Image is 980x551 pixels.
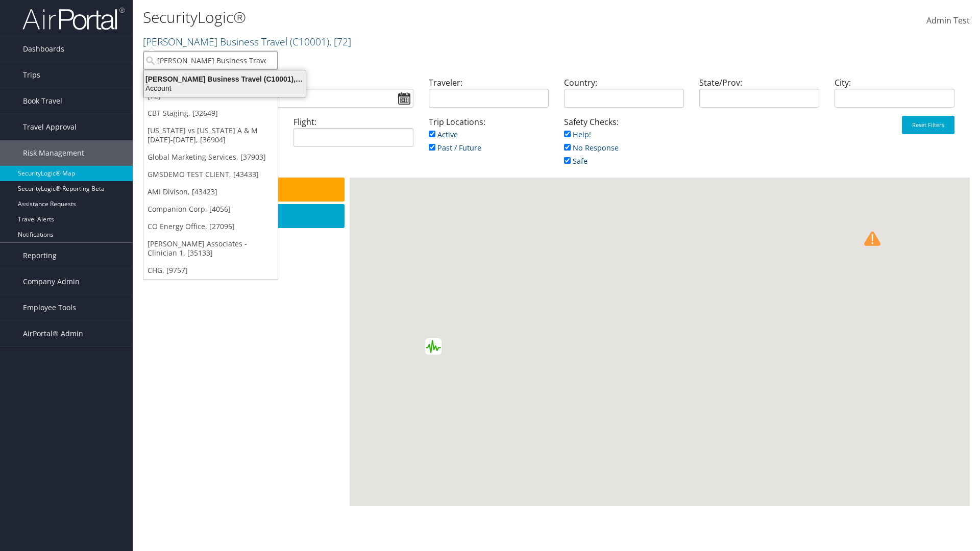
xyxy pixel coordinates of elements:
[926,15,970,26] span: Admin Test
[290,35,329,48] span: ( C10001 )
[143,54,694,67] p: Filter:
[23,321,83,346] span: AirPortal® Admin
[564,156,587,166] a: Safe
[286,116,421,155] div: Flight:
[138,74,312,84] div: [PERSON_NAME] Business Travel (C10001), [72]
[143,166,278,183] a: GMSDEMO TEST CLIENT, [43433]
[143,201,278,218] a: Companion Corp, [4056]
[425,338,442,355] div: Green earthquake alert (Magnitude 5.3M, Depth:163.32km) in Ecuador 03/09/2025 14:56 UTC, 1.6 mill...
[143,218,278,235] a: CO Energy Office, [27095]
[556,116,692,178] div: Safety Checks:
[692,77,827,116] div: State/Prov:
[143,148,278,166] a: Global Marketing Services, [37903]
[23,269,80,294] span: Company Admin
[143,183,278,201] a: AMI Divison, [43423]
[143,35,351,48] a: [PERSON_NAME] Business Travel
[926,5,970,37] a: Admin Test
[143,262,278,279] a: CHG, [9757]
[23,36,64,62] span: Dashboards
[23,62,40,88] span: Trips
[23,114,77,140] span: Travel Approval
[421,116,556,164] div: Trip Locations:
[143,105,278,122] a: CBT Staging, [32649]
[329,35,351,48] span: , [ 72 ]
[143,51,278,70] input: Search Accounts
[429,130,458,139] a: Active
[23,295,76,320] span: Employee Tools
[827,77,962,116] div: City:
[23,88,62,114] span: Book Travel
[23,140,84,166] span: Risk Management
[143,7,694,28] h1: SecurityLogic®
[429,143,481,153] a: Past / Future
[143,235,278,262] a: [PERSON_NAME] Associates - Clinician 1, [35133]
[143,122,278,148] a: [US_STATE] vs [US_STATE] A & M [DATE]-[DATE], [36904]
[22,7,125,31] img: airportal-logo.png
[23,243,57,268] span: Reporting
[902,116,954,134] button: Reset Filters
[138,84,312,93] div: Account
[421,77,556,116] div: Traveler:
[564,130,591,139] a: Help!
[556,77,692,116] div: Country:
[564,143,619,153] a: No Response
